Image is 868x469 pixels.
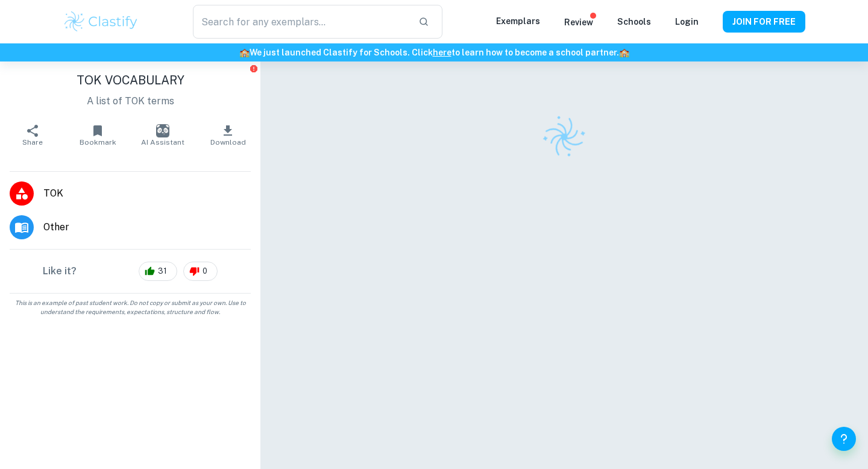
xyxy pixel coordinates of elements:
span: 0 [196,265,214,277]
button: JOIN FOR FREE [723,11,805,33]
span: This is an example of past student work. Do not copy or submit as your own. Use to understand the... [5,298,256,316]
div: 31 [139,262,177,281]
span: Share [22,138,43,146]
p: Review [564,16,593,29]
h1: TOK VOCABULARY [10,71,251,89]
p: A list of TOK terms [10,94,251,109]
span: 🏫 [239,48,250,57]
a: here [433,48,451,57]
button: Bookmark [65,118,130,152]
span: Other [43,220,251,234]
span: TOK [43,186,251,201]
span: AI Assistant [141,138,184,146]
input: Search for any exemplars... [193,5,409,39]
div: 0 [183,262,218,281]
a: Schools [617,17,651,27]
p: Exemplars [496,14,540,28]
span: Bookmark [80,138,116,146]
img: Clastify logo [535,108,594,166]
span: 🏫 [619,48,629,57]
button: Report issue [249,64,258,73]
h6: We just launched Clastify for Schools. Click to learn how to become a school partner. [2,46,866,59]
button: AI Assistant [130,118,195,152]
span: 31 [151,265,174,277]
span: Download [210,138,246,146]
img: Clastify logo [63,10,139,34]
button: Help and Feedback [832,427,856,451]
img: AI Assistant [156,124,169,137]
button: Download [195,118,260,152]
h6: Like it? [43,264,77,279]
a: Login [675,17,699,27]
